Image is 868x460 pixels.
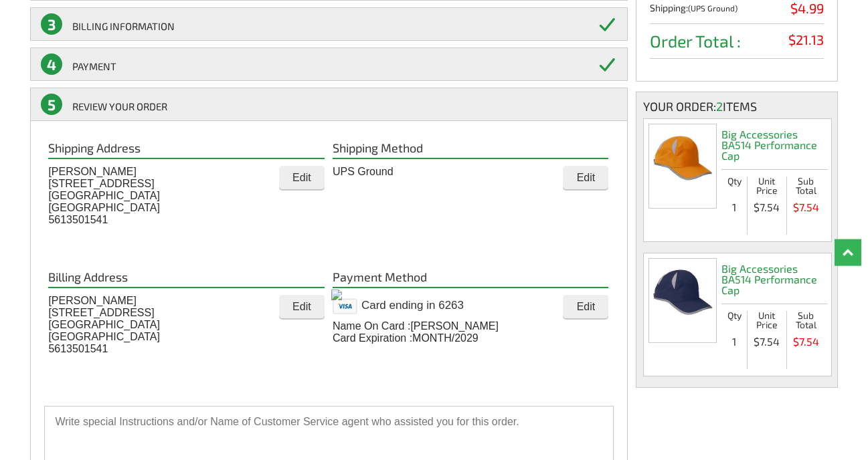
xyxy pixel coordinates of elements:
[790,1,824,15] span: $4.99
[787,336,825,347] span: $7.54
[650,33,824,59] li: Order Total :
[333,267,609,288] h3: Payment Method
[279,166,325,189] input: Edit
[747,177,786,201] li: Unit Price
[279,295,325,318] input: Edit
[721,119,828,169] h2: Big Accessories BA514 Performance Cap
[747,311,786,336] li: Unit Price
[563,295,608,318] input: Edit
[721,253,828,304] h2: Big Accessories BA514 Performance Cap
[333,138,609,159] h3: Shipping Method
[721,201,747,213] span: 1
[48,295,160,355] p: [PERSON_NAME] [STREET_ADDRESS] [GEOGRAPHIC_DATA] [GEOGRAPHIC_DATA] 5613501541
[30,88,628,121] a: 5REVIEW YOUR ORDER
[748,336,786,348] span: $7.54
[48,138,325,159] h3: Shipping Address
[721,336,747,348] span: 1
[48,166,160,226] p: [PERSON_NAME] [STREET_ADDRESS] [GEOGRAPHIC_DATA] [GEOGRAPHIC_DATA] 5613501541
[30,47,628,81] a: 4Payment
[788,33,824,46] span: $21.13
[30,7,628,41] a: 3BILLING INFORMATION
[333,295,464,320] span: Card ending in 6263
[331,290,342,300] img: div.png
[835,239,861,266] a: Top
[41,94,62,115] span: 5
[787,201,825,213] span: $7.54
[41,13,62,35] span: 3
[786,177,825,201] li: Sub Total
[643,99,831,114] div: Your order: Items
[721,177,747,201] li: Qty
[48,267,325,288] h3: Billing Address
[650,1,824,24] li: Shipping:
[563,166,608,189] input: Edit
[786,311,825,336] li: Sub Total
[721,311,747,336] li: Qty
[748,201,786,213] span: $7.54
[333,166,394,178] p: UPS Ground
[333,295,499,344] p: Name On Card :[PERSON_NAME] Card Expiration :MONTH/2029
[716,99,723,114] span: 2
[688,3,737,13] span: (UPS Ground)
[41,53,62,75] span: 4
